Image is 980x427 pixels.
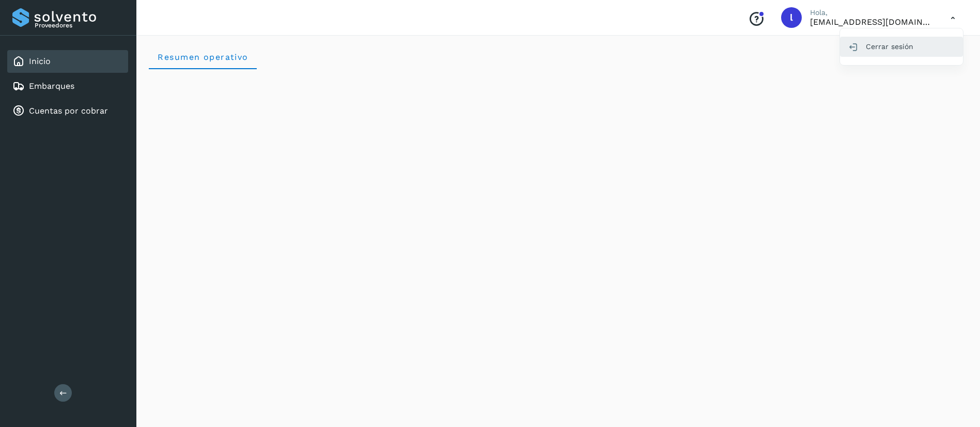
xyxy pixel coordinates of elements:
[29,106,108,116] a: Cuentas por cobrar
[7,75,128,98] div: Embarques
[840,37,963,56] div: Cerrar sesión
[29,81,74,91] a: Embarques
[35,22,124,29] p: Proveedores
[29,56,51,66] a: Inicio
[7,100,128,122] div: Cuentas por cobrar
[7,50,128,73] div: Inicio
